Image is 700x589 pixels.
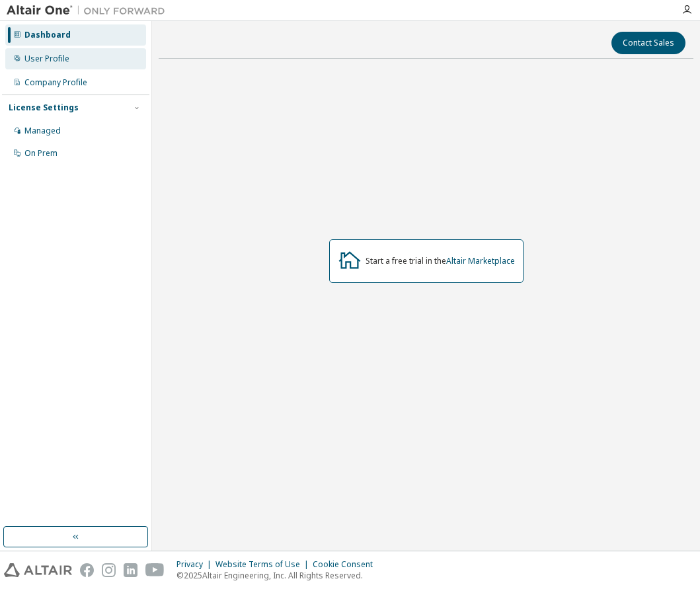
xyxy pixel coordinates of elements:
p: © 2025 Altair Engineering, Inc. All Rights Reserved. [176,570,381,581]
div: Cookie Consent [313,559,381,570]
div: Website Terms of Use [215,559,313,570]
div: Managed [24,126,61,136]
img: youtube.svg [145,563,165,577]
img: Altair One [7,4,172,17]
img: altair_logo.svg [4,563,72,577]
img: linkedin.svg [124,563,137,577]
div: Company Profile [24,77,87,88]
button: Contact Sales [611,32,685,54]
div: User Profile [24,54,69,64]
img: instagram.svg [102,563,116,577]
a: Altair Marketplace [446,255,515,266]
div: License Settings [9,102,79,113]
div: Privacy [176,559,215,570]
div: On Prem [24,148,58,159]
div: Start a free trial in the [366,256,515,266]
img: facebook.svg [80,563,94,577]
div: Dashboard [24,30,71,40]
